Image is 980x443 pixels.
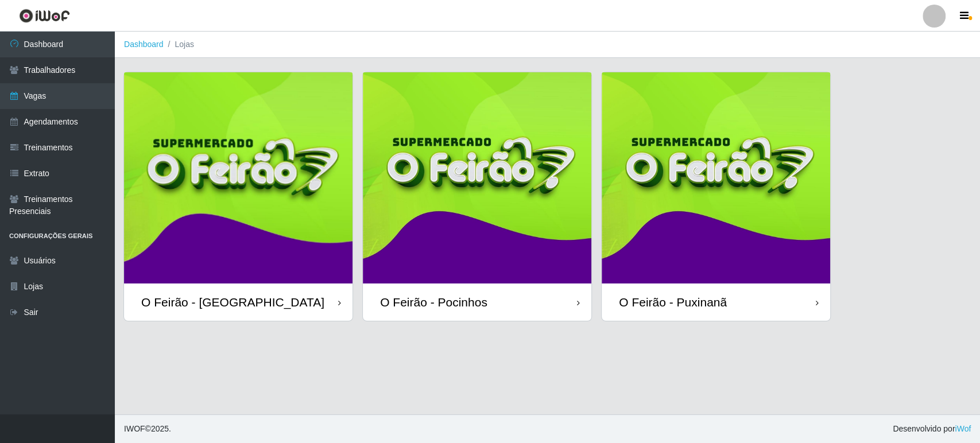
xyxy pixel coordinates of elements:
a: O Feirão - Puxinanã [602,72,830,321]
li: Lojas [164,38,194,50]
div: O Feirão - Puxinanã [619,295,727,309]
a: O Feirão - Pocinhos [363,72,591,321]
span: © 2025 . [124,423,171,435]
a: O Feirão - [GEOGRAPHIC_DATA] [124,72,353,321]
img: cardImg [602,72,830,283]
img: cardImg [124,72,353,283]
a: iWof [955,424,971,433]
div: O Feirão - Pocinhos [380,295,487,309]
img: cardImg [363,72,591,283]
img: CoreUI Logo [19,9,70,23]
div: O Feirão - [GEOGRAPHIC_DATA] [141,295,324,309]
span: IWOF [124,424,145,433]
span: Desenvolvido por [893,423,971,435]
a: Dashboard [124,40,164,49]
nav: breadcrumb [115,32,980,58]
